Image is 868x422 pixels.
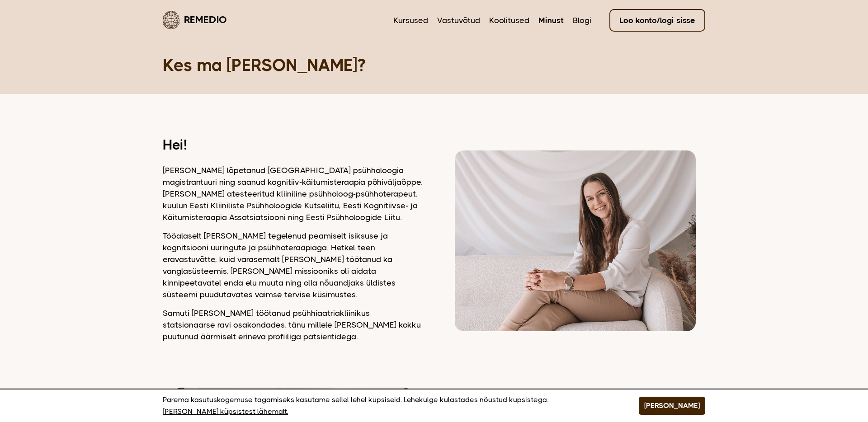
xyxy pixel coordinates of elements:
[609,9,705,32] a: Loo konto/logi sisse
[163,230,423,300] p: Tööalaselt [PERSON_NAME] tegelenud peamiselt isiksuse ja kognitsiooni uuringute ja psühhoteraapia...
[163,394,616,417] p: Parema kasutuskogemuse tagamiseks kasutame sellel lehel küpsiseid. Lehekülge külastades nõustud k...
[163,9,227,30] a: Remedio
[163,164,423,223] p: [PERSON_NAME] lõpetanud [GEOGRAPHIC_DATA] psühholoogia magistrantuuri ning saanud kognitiiv-käitu...
[573,14,591,26] a: Blogi
[538,14,564,26] a: Minust
[163,139,423,151] h2: Hei!
[437,14,480,26] a: Vastuvõtud
[163,11,179,29] img: Remedio logo
[455,150,696,331] img: Dagmar vaatamas kaamerasse
[163,307,423,342] p: Samuti [PERSON_NAME] töötanud psühhiaatriakliinikus statsionaarse ravi osakondades, tänu millele ...
[489,14,529,26] a: Koolitused
[163,54,705,76] h1: Kes ma [PERSON_NAME]?
[639,397,705,415] button: [PERSON_NAME]
[163,406,288,417] a: [PERSON_NAME] küpsistest lähemalt.
[393,14,428,26] a: Kursused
